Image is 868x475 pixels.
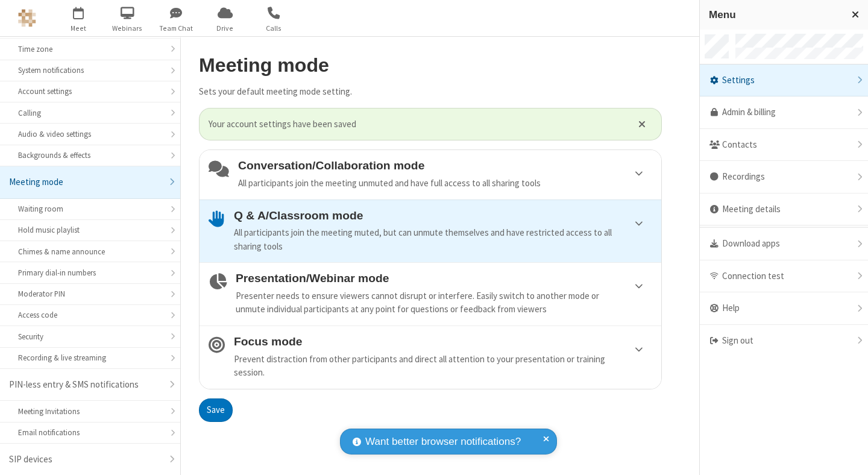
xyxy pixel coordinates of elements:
[234,226,652,253] div: All participants join the meeting muted, but can unmute themselves and have restricted access to ...
[209,118,623,131] span: Your account settings have been saved
[18,9,36,27] img: QA Selenium DO NOT DELETE OR CHANGE
[18,309,162,321] div: Access code
[365,434,521,450] span: Want better browser notifications?
[199,85,662,99] p: Sets your default meeting mode setting.
[236,272,652,285] h4: Presentation/Webinar mode
[700,161,868,193] div: Recordings
[56,23,101,34] span: Meet
[199,398,233,423] button: Save
[234,209,652,222] h4: Q & A/Classroom mode
[18,64,162,76] div: System notifications
[234,353,652,380] div: Prevent distraction from other participants and direct all attention to your presentation or trai...
[251,23,297,34] span: Calls
[700,292,868,325] div: Help
[18,267,162,278] div: Primary dial-in numbers
[238,159,652,172] h4: Conversation/Collaboration mode
[700,96,868,129] a: Admin & billing
[18,288,162,300] div: Moderator PIN
[105,23,150,34] span: Webinars
[236,289,652,316] div: Presenter needs to ensure viewers cannot disrupt or interfere. Easily switch to another mode or u...
[18,406,162,417] div: Meeting Invitations
[700,64,868,97] div: Settings
[632,115,652,133] button: Close alert
[700,193,868,226] div: Meeting details
[9,453,162,467] div: SIP devices
[18,427,162,438] div: Email notifications
[18,128,162,140] div: Audio & video settings
[203,23,248,34] span: Drive
[18,203,162,215] div: Waiting room
[18,352,162,363] div: Recording & live streaming
[18,43,162,55] div: Time zone
[700,260,868,293] div: Connection test
[18,107,162,119] div: Calling
[18,331,162,342] div: Security
[154,23,199,34] span: Team Chat
[700,228,868,260] div: Download apps
[9,378,162,392] div: PIN-less entry & SMS notifications
[238,177,652,190] div: All participants join the meeting unmuted and have full access to all sharing tools
[9,175,162,189] div: Meeting mode
[199,55,662,76] h2: Meeting mode
[18,224,162,236] div: Hold music playlist
[709,9,841,20] h3: Menu
[18,246,162,257] div: Chimes & name announce
[700,325,868,357] div: Sign out
[700,129,868,162] div: Contacts
[234,335,652,348] h4: Focus mode
[18,86,162,97] div: Account settings
[18,149,162,161] div: Backgrounds & effects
